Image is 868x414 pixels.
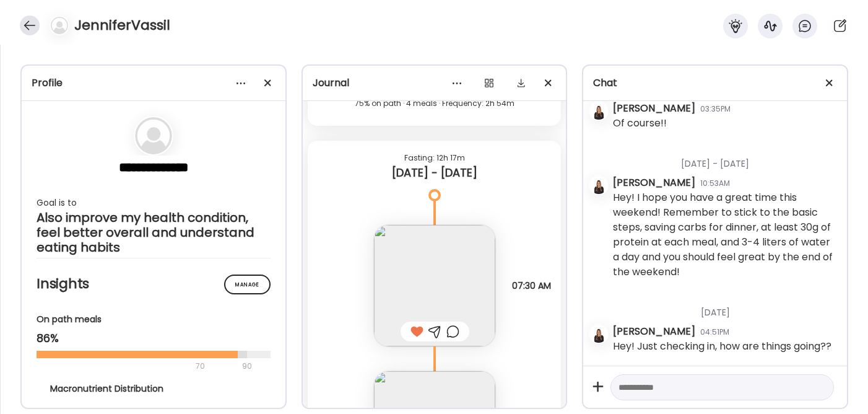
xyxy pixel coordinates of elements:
[224,275,271,294] div: Manage
[700,178,730,189] div: 10:53AM
[590,102,607,120] img: avatars%2Fkjfl9jNWPhc7eEuw3FeZ2kxtUMH3
[590,177,607,194] img: avatars%2Fkjfl9jNWPhc7eEuw3FeZ2kxtUMH3
[613,190,837,280] div: Hey! I hope you have a great time this weekend! Remember to stick to the basic steps, saving carb...
[374,225,495,346] img: images%2FoqqbDETFnWf6i65Sp8aB9CEdeLr2%2FzR4LGRpw8vPxYugJ7MmB%2FLrUsfJW0cvvY3JcXr7wg_240
[512,280,551,291] span: 07:30 AM
[37,275,271,293] h2: Insights
[613,116,667,131] div: Of course!!
[613,175,695,190] div: [PERSON_NAME]
[135,117,172,154] img: bg-avatar-default.svg
[700,103,731,115] div: 03:35PM
[613,324,695,339] div: [PERSON_NAME]
[318,96,552,111] div: 75% on path · 4 meals · Frequency: 2h 54m
[37,210,271,255] div: Also improve my health condition, feel better overall and understand eating habits
[74,15,170,35] h4: JenniferVassil
[32,76,276,90] div: Profile
[613,291,837,324] div: [DATE]
[37,313,271,326] div: On path meals
[313,76,557,90] div: Journal
[318,165,552,180] div: [DATE] - [DATE]
[593,76,837,90] div: Chat
[37,195,271,210] div: Goal is to
[241,359,253,374] div: 90
[37,331,271,346] div: 86%
[700,327,729,338] div: 04:51PM
[613,101,695,116] div: [PERSON_NAME]
[318,151,552,165] div: Fasting: 12h 17m
[50,382,257,395] div: Macronutrient Distribution
[613,339,831,354] div: Hey! Just checking in, how are things going??
[613,143,837,175] div: [DATE] - [DATE]
[37,359,238,374] div: 70
[590,325,607,343] img: avatars%2Fkjfl9jNWPhc7eEuw3FeZ2kxtUMH3
[51,17,68,34] img: bg-avatar-default.svg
